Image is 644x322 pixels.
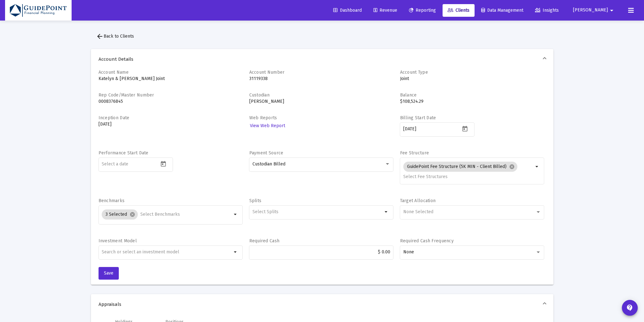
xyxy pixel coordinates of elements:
[400,92,417,98] label: Balance
[400,70,428,75] label: Account Type
[249,198,261,203] label: Splits
[102,162,159,167] input: Select a date
[91,294,553,314] mat-expansion-panel-header: Appraisals
[99,92,154,98] label: Rep Code/Master Number
[403,209,433,214] span: None Selected
[10,4,67,17] img: Dashboard
[99,115,130,121] label: Inception Date
[99,76,243,82] p: Katelyn & [PERSON_NAME] Joint
[252,208,383,216] mat-chip-list: Selection
[400,238,453,244] label: Required Cash Frequency
[91,49,553,69] mat-expansion-panel-header: Account Details
[373,8,397,13] span: Revenue
[403,127,460,132] input: Select a date
[448,8,469,13] span: Clients
[403,174,533,179] input: Select Fee Structures
[249,70,284,75] label: Account Number
[249,150,283,156] label: Payment Source
[400,198,436,203] label: Target Allocation
[102,209,138,220] mat-chip: 3 Selected
[509,164,515,170] mat-icon: cancel
[91,30,139,43] button: Back to Clients
[99,121,243,127] p: [DATE]
[232,211,239,218] mat-icon: arrow_drop_down
[530,4,564,17] a: Insights
[99,238,137,244] label: Investment Model
[626,304,634,312] mat-icon: contact_support
[99,70,129,75] label: Account Name
[99,98,243,105] p: 0008376845
[102,208,232,221] mat-chip-list: Selection
[403,162,517,172] mat-chip: GuidePoint Fee Structure (5K MIN - Client Billed)
[159,159,168,168] button: Open calendar
[96,33,104,40] mat-icon: arrow_back
[249,238,279,244] label: Required Cash
[400,115,436,121] label: Billing Start Date
[249,92,270,98] label: Custodian
[99,198,125,203] label: Benchmarks
[249,115,277,121] label: Web Reports
[404,4,441,17] a: Reporting
[104,270,113,276] span: Save
[400,98,544,105] p: $108,524.29
[333,8,362,13] span: Dashboard
[252,161,285,167] span: Custodian Billed
[400,150,429,156] label: Fee Structure
[102,250,232,255] input: undefined
[252,250,390,255] input: $2000.00
[481,8,523,13] span: Data Management
[249,121,285,130] a: View Web Report
[232,248,239,256] mat-icon: arrow_drop_down
[535,8,559,13] span: Insights
[96,34,134,39] span: Back to Clients
[249,76,393,82] p: 31119338
[460,124,469,133] button: Open calendar
[250,123,285,128] span: View Web Report
[91,69,553,285] div: Account Details
[565,4,623,16] button: [PERSON_NAME]
[99,301,543,307] span: Appraisals
[573,8,608,13] span: [PERSON_NAME]
[403,249,414,255] span: None
[409,8,436,13] span: Reporting
[140,212,232,217] input: Select Benchmarks
[99,267,119,280] button: Save
[533,163,541,170] mat-icon: arrow_drop_down
[328,4,367,17] a: Dashboard
[252,209,383,214] input: Select Splits
[368,4,402,17] a: Revenue
[608,4,615,17] mat-icon: arrow_drop_down
[476,4,528,17] a: Data Management
[249,98,393,105] p: [PERSON_NAME]
[99,150,149,156] label: Performance Start Date
[99,56,543,62] span: Account Details
[443,4,475,17] a: Clients
[400,76,544,82] p: Joint
[403,160,533,181] mat-chip-list: Selection
[383,208,390,216] mat-icon: arrow_drop_down
[130,212,135,217] mat-icon: cancel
